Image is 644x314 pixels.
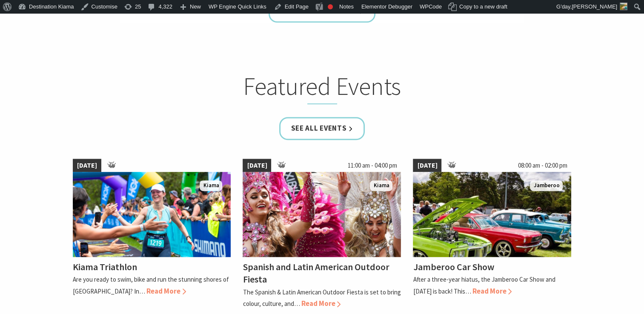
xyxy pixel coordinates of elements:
[413,261,494,273] h4: Jamberoo Car Show
[301,299,341,308] span: Read More
[328,4,333,9] div: Focus keyphrase not set
[243,159,401,309] a: [DATE] 11:00 am - 04:00 pm Dancers in jewelled pink and silver costumes with feathers, holding th...
[413,159,571,309] a: [DATE] 08:00 am - 02:00 pm Jamberoo Car Show Jamberoo Jamberoo Car Show After a three-year hiatus...
[343,159,401,172] span: 11:00 am - 04:00 pm
[73,275,229,295] p: Are you ready to swim, bike and run the stunning shores of [GEOGRAPHIC_DATA]? In…
[73,261,137,273] h4: Kiama Triathlon
[413,172,571,257] img: Jamberoo Car Show
[243,261,389,285] h4: Spanish and Latin American Outdoor Fiesta
[73,159,231,309] a: [DATE] kiamatriathlon Kiama Kiama Triathlon Are you ready to swim, bike and run the stunning shor...
[243,159,271,172] span: [DATE]
[370,180,392,191] span: Kiama
[530,180,563,191] span: Jamberoo
[200,180,222,191] span: Kiama
[73,159,101,172] span: [DATE]
[513,159,571,172] span: 08:00 am - 02:00 pm
[243,288,401,308] p: The Spanish & Latin American Outdoor Fiesta is set to bring colour, culture, and…
[572,3,617,10] span: [PERSON_NAME]
[155,71,489,105] h2: Featured Events
[472,286,512,296] span: Read More
[146,286,186,296] span: Read More
[413,275,555,295] p: After a three-year hiatus, the Jamberoo Car Show and [DATE] is back! This…
[279,117,365,140] a: See all Events
[413,159,441,172] span: [DATE]
[73,172,231,257] img: kiamatriathlon
[243,172,401,257] img: Dancers in jewelled pink and silver costumes with feathers, holding their hands up while smiling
